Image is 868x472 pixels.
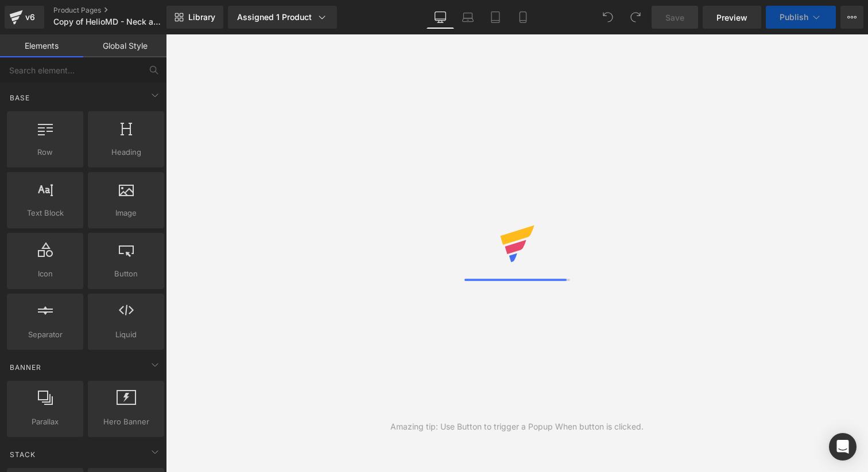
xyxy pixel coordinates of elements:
a: Desktop [427,6,454,29]
span: Liquid [91,329,161,341]
span: Text Block [10,207,80,219]
button: Redo [624,6,647,29]
button: Publish [766,6,836,29]
span: Stack [9,449,37,460]
a: Global Style [83,34,166,57]
div: v6 [23,10,37,25]
span: Base [9,92,31,103]
span: Library [188,12,215,22]
a: Laptop [454,6,482,29]
a: Mobile [509,6,537,29]
span: Image [91,207,161,219]
div: Assigned 1 Product [237,11,328,23]
a: Tablet [482,6,509,29]
span: Separator [10,329,80,341]
button: More [840,6,863,29]
a: Product Pages [53,6,185,15]
a: Preview [703,6,761,29]
a: New Library [166,6,223,29]
button: Undo [596,6,619,29]
span: Icon [10,268,80,280]
a: v6 [5,6,44,29]
div: Amazing tip: Use Button to trigger a Popup When button is clicked. [390,420,644,433]
span: Save [665,11,684,24]
span: Preview [716,11,747,24]
span: Parallax [10,416,80,428]
span: Hero Banner [91,416,161,428]
span: Banner [9,362,42,373]
span: Row [10,146,80,158]
span: Heading [91,146,161,158]
span: Copy of HelioMD - Neck and Shoulder Shiatsu Massager [53,17,164,26]
div: Open Intercom Messenger [829,433,857,461]
span: Button [91,268,161,280]
span: Publish [780,13,808,22]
